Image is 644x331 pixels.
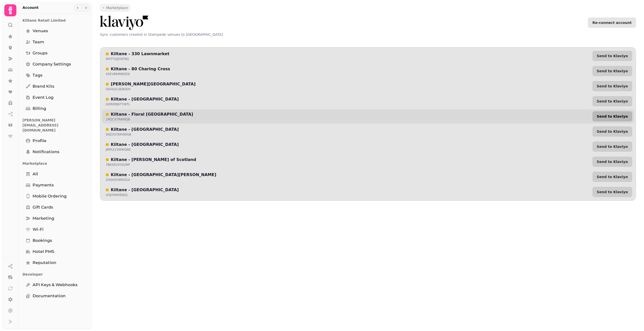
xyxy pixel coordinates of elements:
p: OGHLELSEBGDV [106,87,130,91]
a: Notifications [22,147,88,157]
span: Hotel PMS [33,249,54,255]
p: Kiltane - [GEOGRAPHIC_DATA] [111,126,179,133]
span: Gift cards [33,204,53,210]
p: [PERSON_NAME][GEOGRAPHIC_DATA] [111,81,196,87]
p: 1M2CX7RANIQB [106,117,130,121]
p: Kiltane - [GEOGRAPHIC_DATA] [111,96,179,102]
span: Send to Klaviyo [597,130,628,133]
button: Send to Klaviyo [593,126,632,137]
button: Send to Klaviyo [593,81,632,91]
span: API keys & webhooks [33,282,77,288]
span: Payments [33,182,54,188]
button: Send to Klaviyo [593,157,632,167]
span: Send to Klaviyo [597,190,628,194]
button: Send to Klaviyo [593,51,632,61]
span: Send to Klaviyo [597,100,628,103]
p: Kiltane - [GEOGRAPHIC_DATA] [111,187,179,193]
span: Brand Kits [33,83,54,89]
a: Brand Kits [22,81,88,91]
span: Re-connect account [592,21,632,24]
button: Send to Klaviyo [593,187,632,197]
p: GDREMJ6TYWTL [106,102,130,106]
a: Team [22,37,88,47]
a: Profile [22,136,88,146]
nav: Tabs [18,14,92,329]
a: Reputation [22,258,88,268]
button: Re-connect account [588,18,636,28]
span: Event log [33,94,53,101]
p: Kiltane - [GEOGRAPHIC_DATA] [111,142,179,148]
p: 2HSHOY8RDZLV [106,178,130,182]
a: Mobile ordering [22,191,88,201]
a: Documentation [22,291,88,301]
span: Wi-Fi [33,226,44,233]
p: Kiltane - Floral [GEOGRAPHIC_DATA] [111,111,193,117]
a: Groups [22,48,88,58]
a: Marketing [22,213,88,223]
a: Payments [22,180,88,190]
span: Marketing [33,215,54,221]
a: Wi-Fi [22,224,88,235]
span: Send to Klaviyo [597,175,628,179]
span: Reputation [33,260,56,266]
p: WXTYUJZIXF8Q [106,57,129,61]
img: Klaviyo [100,16,148,30]
a: Gift cards [22,202,88,212]
a: Tags [22,70,88,80]
span: Tags [33,72,42,78]
a: Bookings [22,236,88,246]
p: [PERSON_NAME][EMAIL_ADDRESS][DOMAIN_NAME] [22,116,88,135]
p: 45EVBKM9KEE6 [106,72,130,76]
span: Marketplace [106,5,128,10]
p: SNZX5YER4WGB [106,133,131,137]
button: Send to Klaviyo [593,66,632,76]
span: Team [33,39,44,45]
span: All [33,171,38,177]
a: Venues [22,26,88,36]
span: Venues [33,28,48,34]
span: Notifications [33,149,59,155]
span: Mobile ordering [33,193,67,199]
span: Company settings [33,61,71,67]
a: Company settings [22,59,88,69]
span: Bookings [33,238,52,244]
h2: Account [22,5,39,10]
a: Billing [22,104,88,114]
span: Groups [33,50,47,56]
p: UOJYOKKIENZL [106,193,128,197]
p: Kiltane Retail Limited [22,16,88,25]
button: Send to Klaviyo [593,172,632,182]
a: API keys & webhooks [22,280,88,290]
span: Send to Klaviyo [597,54,628,58]
button: Send to Klaviyo [593,96,632,106]
button: Send to Klaviyo [593,142,632,152]
span: Documentation [33,293,66,299]
span: Send to Klaviyo [597,160,628,163]
a: Marketplace [100,4,130,12]
span: Send to Klaviyo [597,115,628,118]
p: Sync customers created in Stampede venues to [GEOGRAPHIC_DATA] [100,32,636,37]
span: Profile [33,138,46,144]
button: Send to Klaviyo [593,111,632,121]
p: Kiltane - [PERSON_NAME] of Scotland [111,157,196,163]
p: Kiltane - 80 Charing Cross [111,66,170,72]
p: Kiltane - 330 Lawnmarket [111,51,169,57]
a: All [22,169,88,179]
span: Billing [33,106,46,112]
p: Marketplace [22,159,88,168]
p: JMPLE23WWQ6E [106,148,131,152]
a: Hotel PMS [22,247,88,257]
a: Event log [22,92,88,103]
span: Send to Klaviyo [597,69,628,73]
p: 7BKS810YQUNP [106,163,130,167]
p: Kiltane - [GEOGRAPHIC_DATA][PERSON_NAME] [111,172,216,178]
span: Send to Klaviyo [597,84,628,88]
p: Developer [22,270,88,279]
span: Send to Klaviyo [597,145,628,148]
